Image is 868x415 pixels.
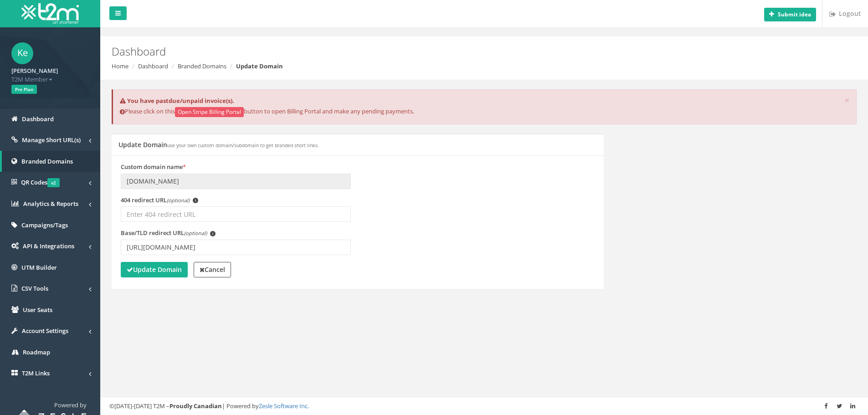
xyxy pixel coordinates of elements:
[22,369,50,377] span: T2M Links
[127,97,234,105] strong: You have pastdue/unpaid invoice(s).
[138,62,168,70] a: Dashboard
[178,62,226,70] a: Branded Domains
[21,284,48,292] span: CSV Tools
[127,265,182,274] strong: Update Domain
[21,178,60,186] span: QR Codes
[11,85,37,94] span: Pro Plan
[22,115,54,123] span: Dashboard
[109,402,859,410] div: ©[DATE]-[DATE] T2M – | Powered by
[23,348,50,356] span: Roadmap
[175,107,244,117] button: Open Stripe Billing Portal
[54,401,87,409] span: Powered by
[210,231,216,236] span: i
[236,62,283,70] strong: Update Domain
[121,229,216,237] label: Base/TLD redirect URL
[23,306,52,314] span: User Seats
[167,142,319,149] small: use your own custom domain/subdomain to get branded short links.
[21,263,57,272] span: UTM Builder
[118,141,319,148] h5: Update Domain
[764,8,816,21] button: Submit idea
[22,327,68,335] span: Account Settings
[194,262,231,277] a: Cancel
[121,262,188,277] button: Update Domain
[11,64,89,83] a: [PERSON_NAME] T2M Member
[200,265,225,274] strong: Cancel
[167,197,190,204] em: (optional)
[169,402,222,410] strong: Proudly Canadian
[21,221,68,229] span: Campaigns/Tags
[184,230,207,236] em: (optional)
[21,3,79,24] img: T2M
[11,42,33,64] span: Ke
[121,174,351,189] input: Enter domain name
[22,136,81,144] span: Manage Short URL(s)
[11,67,58,75] strong: [PERSON_NAME]
[11,75,89,84] span: T2M Member
[844,96,850,105] button: ×
[121,196,198,205] label: 404 redirect URL
[47,178,60,187] span: v2
[112,62,128,70] a: Home
[112,46,730,57] h2: Dashboard
[778,10,811,18] b: Submit idea
[121,240,351,255] input: Enter TLD redirect URL
[112,89,857,125] div: Please click on this button to open Billing Portal and make any pending payments.
[121,206,351,222] input: Enter 404 redirect URL
[23,200,78,208] span: Analytics & Reports
[21,157,73,165] span: Branded Domains
[193,198,198,203] span: i
[121,163,186,171] label: Custom domain name
[23,242,74,250] span: API & Integrations
[259,402,309,410] a: Zesle Software Inc.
